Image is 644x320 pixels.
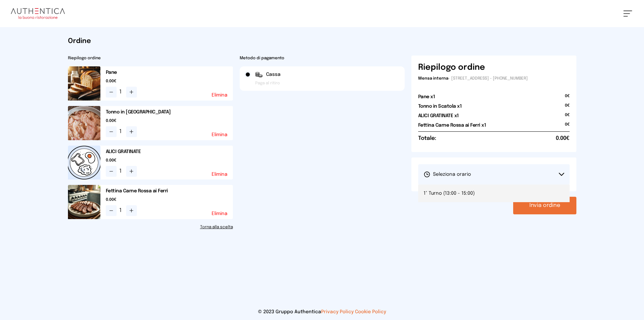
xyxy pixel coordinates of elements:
[424,190,475,197] span: 1° Turno (13:00 - 15:00)
[418,164,570,185] button: Seleziona orario
[355,310,386,314] a: Cookie Policy
[11,308,633,315] p: © 2023 Gruppo Authentica
[424,171,471,178] span: Seleziona orario
[513,197,576,214] button: Invia ordine
[321,310,354,314] a: Privacy Policy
